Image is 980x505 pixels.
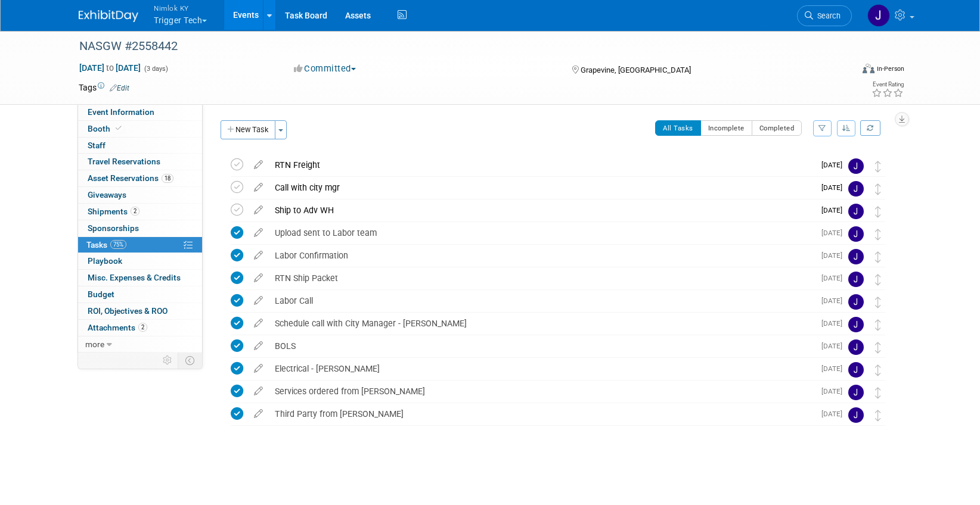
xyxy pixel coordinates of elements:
[848,249,864,264] img: Jamie Dunn
[797,5,852,26] a: Search
[88,157,160,166] span: Travel Reservations
[821,183,848,192] span: [DATE]
[821,297,848,305] span: [DATE]
[875,387,881,398] i: Move task
[863,64,874,73] img: Format-Inperson.png
[848,272,864,287] img: Jamie Dunn
[88,273,181,282] span: Misc. Expenses & Credits
[88,124,124,133] span: Booth
[821,319,848,328] span: [DATE]
[848,385,864,400] img: Jamie Dunn
[848,158,864,174] img: Jamie Dunn
[88,323,147,332] span: Attachments
[78,187,202,203] a: Giveaways
[88,306,168,316] span: ROI, Objectives & ROO
[75,36,834,57] div: NASGW #2558442
[248,386,269,397] a: edit
[248,295,269,306] a: edit
[821,410,848,418] span: [DATE]
[79,63,141,73] span: [DATE] [DATE]
[248,182,269,193] a: edit
[875,206,881,217] i: Move task
[875,319,881,331] i: Move task
[269,381,814,401] div: Services ordered from [PERSON_NAME]
[110,84,129,92] a: Edit
[88,207,139,216] span: Shipments
[88,190,126,199] span: Giveaways
[78,237,202,253] a: Tasks75%
[581,66,691,74] span: Grapevine, [GEOGRAPHIC_DATA]
[875,342,881,353] i: Move task
[269,155,814,175] div: RTN Freight
[875,364,881,376] i: Move task
[848,294,864,310] img: Jamie Dunn
[78,138,202,154] a: Staff
[248,160,269,170] a: edit
[876,64,904,73] div: In-Person
[875,274,881,285] i: Move task
[867,4,890,27] img: Jamie Dunn
[269,404,814,424] div: Third Party from [PERSON_NAME]
[78,220,202,236] a: Sponsorships
[700,120,752,136] button: Incomplete
[821,251,848,260] span: [DATE]
[248,318,269,329] a: edit
[269,313,814,333] div: Schedule call with City Manager - [PERSON_NAME]
[88,107,154,117] span: Event Information
[157,353,178,368] td: Personalize Event Tab Strip
[248,273,269,283] a: edit
[269,223,814,243] div: Upload sent to Labor team
[848,317,864,332] img: Jamie Dunn
[781,62,904,80] div: Event Format
[821,161,848,169] span: [DATE]
[269,336,814,356] div: BOLS
[248,227,269,238] a: edit
[78,154,202,170] a: Travel Reservations
[875,183,881,195] i: Move task
[821,206,848,214] span: [DATE]
[860,120,880,136] a: Refresh
[848,407,864,423] img: Jamie Dunn
[248,363,269,374] a: edit
[104,63,116,73] span: to
[269,245,814,266] div: Labor Confirmation
[221,120,275,139] button: New Task
[848,226,864,242] img: Jamie Dunn
[78,104,202,120] a: Event Information
[162,174,173,183] span: 18
[848,362,864,378] img: Jamie Dunn
[78,170,202,186] a: Asset Reservations18
[143,65,168,73] span: (3 days)
[79,10,138,22] img: ExhibitDay
[875,229,881,240] i: Move task
[78,320,202,336] a: Attachments2
[269,268,814,288] div: RTN Ship Packet
[248,409,269,419] a: edit
[821,364,848,373] span: [DATE]
[269,177,814,198] div: Call with city mgr
[821,274,848,282] span: [DATE]
[269,200,814,220] div: Ship to Adv WH
[848,181,864,197] img: Jamie Dunn
[78,204,202,220] a: Shipments2
[875,161,881,172] i: Move task
[78,270,202,286] a: Misc. Expenses & Credits
[79,82,129,93] td: Tags
[655,120,701,136] button: All Tasks
[821,387,848,395] span: [DATE]
[78,286,202,303] a: Budget
[269,291,814,311] div: Labor Call
[848,339,864,355] img: Jamie Dunn
[248,205,269,216] a: edit
[116,125,122,132] i: Booth reservation complete
[872,82,904,88] div: Event Rating
[848,204,864,219] img: Jamie Dunn
[88,173,173,183] span: Asset Reservations
[248,250,269,261] a: edit
[875,297,881,308] i: Move task
[131,207,139,216] span: 2
[875,410,881,421] i: Move task
[78,336,202,353] a: more
[88,256,122,266] span: Playbook
[78,253,202,269] a: Playbook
